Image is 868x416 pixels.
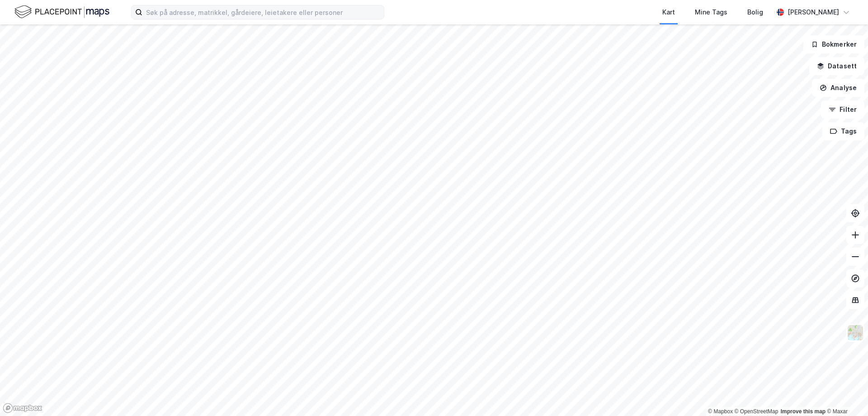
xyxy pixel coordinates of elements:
a: Improve this map [781,408,826,415]
div: Mine Tags [695,7,727,18]
a: OpenStreetMap [735,408,778,415]
iframe: Chat Widget [823,373,868,416]
a: Mapbox homepage [3,403,42,413]
button: Tags [822,122,864,140]
input: Søk på adresse, matrikkel, gårdeiere, leietakere eller personer [142,5,384,19]
img: Z [847,324,864,341]
button: Bokmerker [803,35,864,53]
div: [PERSON_NAME] [788,7,839,18]
button: Analyse [812,79,864,97]
div: Kart [662,7,675,18]
img: logo.f888ab2527a4732fd821a326f86c7f29.svg [14,4,109,20]
div: Bolig [747,7,763,18]
button: Datasett [809,57,864,75]
button: Filter [821,100,864,119]
a: Mapbox [708,408,733,415]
